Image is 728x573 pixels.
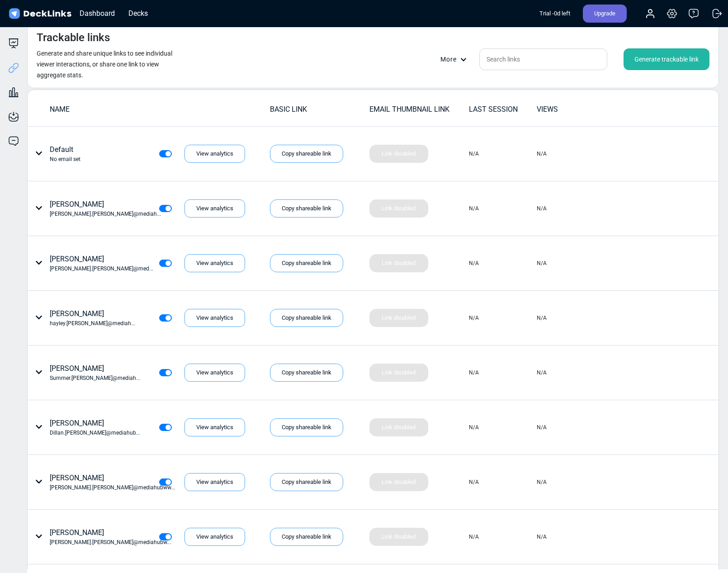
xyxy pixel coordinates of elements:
div: Dashboard [75,8,119,19]
div: N/A [537,259,547,267]
div: N/A [537,150,547,158]
div: Summer.[PERSON_NAME]@mediah... [50,374,140,382]
img: DeckLinks [7,7,73,20]
div: View analytics [184,473,245,491]
div: N/A [469,150,479,158]
div: View analytics [184,145,245,163]
div: View analytics [184,199,245,218]
div: Copy shareable link [270,309,343,327]
div: N/A [469,204,479,213]
div: [PERSON_NAME].[PERSON_NAME]@med... [50,265,153,273]
div: N/A [537,533,547,541]
td: EMAIL THUMBNAIL LINK [369,104,468,119]
div: LAST SESSION [469,104,536,115]
div: Copy shareable link [270,145,343,163]
div: [PERSON_NAME] [50,363,140,382]
div: More [440,55,472,64]
div: [PERSON_NAME] [50,418,140,437]
div: N/A [469,423,479,431]
div: N/A [469,478,479,486]
div: Dillan.[PERSON_NAME]@mediahub... [50,429,140,437]
div: Copy shareable link [270,364,343,382]
div: [PERSON_NAME] [50,254,153,273]
div: [PERSON_NAME] [50,473,175,492]
input: Search links [479,48,607,70]
div: hayley.[PERSON_NAME]@mediah... [50,319,135,327]
td: BASIC LINK [269,104,369,119]
small: Generate and share unique links to see individual viewer interactions, or share one link to view ... [37,50,172,79]
div: Decks [124,8,152,19]
div: N/A [537,478,547,486]
div: [PERSON_NAME].[PERSON_NAME]@mediahubw... [50,538,171,546]
div: N/A [537,369,547,377]
div: N/A [469,369,479,377]
div: N/A [469,314,479,322]
div: No email set [50,155,80,163]
div: View analytics [184,254,245,272]
div: N/A [537,204,547,213]
div: Trial - 0 d left [539,5,570,23]
div: [PERSON_NAME] [50,199,161,218]
div: Generate trackable link [624,48,709,70]
div: NAME [50,104,269,115]
div: Copy shareable link [270,473,343,491]
h4: Trackable links [37,31,110,44]
div: View analytics [184,418,245,436]
div: N/A [469,259,479,267]
div: View analytics [184,309,245,327]
div: Copy shareable link [270,254,343,272]
div: Copy shareable link [270,199,343,218]
div: Upgrade [583,5,627,23]
div: [PERSON_NAME] [50,527,171,546]
div: Copy shareable link [270,528,343,546]
div: N/A [537,314,547,322]
div: [PERSON_NAME] [50,308,135,327]
div: VIEWS [537,104,604,115]
div: [PERSON_NAME].[PERSON_NAME]@mediahubww... [50,483,175,492]
div: Default [50,144,80,163]
div: [PERSON_NAME].[PERSON_NAME]@mediah... [50,210,161,218]
div: N/A [469,533,479,541]
div: View analytics [184,364,245,382]
div: N/A [537,423,547,431]
div: Copy shareable link [270,418,343,436]
div: View analytics [184,528,245,546]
